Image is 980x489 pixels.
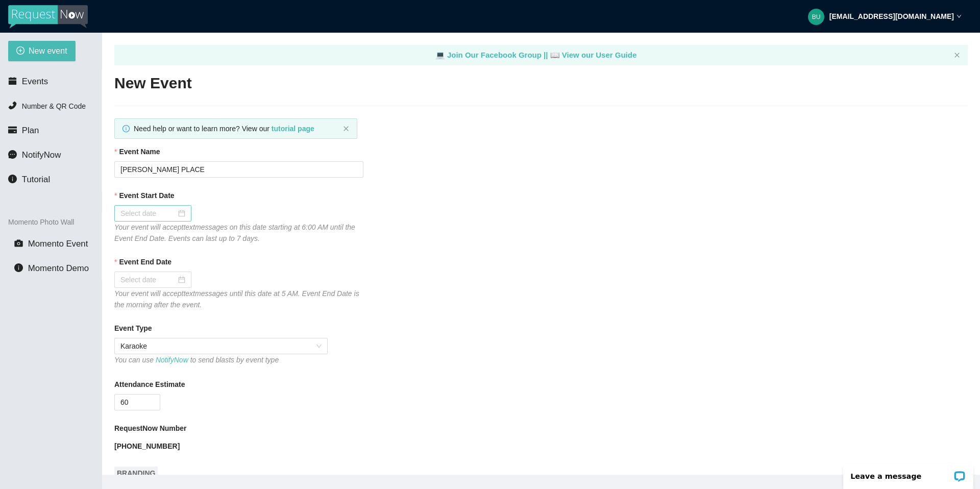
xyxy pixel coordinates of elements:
button: close [343,126,349,132]
a: laptop Join Our Facebook Group || [435,51,550,59]
span: laptop [550,51,560,59]
b: Event Name [119,146,160,157]
input: Select date [120,208,176,219]
span: close [343,126,349,132]
span: info-circle [14,263,23,272]
b: Event End Date [119,256,171,267]
span: New event [29,44,67,57]
iframe: LiveChat chat widget [837,457,980,489]
span: Plan [22,126,39,135]
input: Select date [120,274,176,285]
span: down [957,14,962,19]
span: BRANDING [114,467,158,480]
span: phone [8,101,17,110]
button: close [954,52,960,59]
div: You can use to send blasts by event type [114,354,328,365]
span: info-circle [122,125,130,132]
img: 07662e4d09af7917c33746ef8cd57b33 [808,9,824,25]
img: RequestNow [8,5,88,29]
span: Number & QR Code [22,102,86,110]
i: Your event will accept text messages on this date starting at 6:00 AM until the Event End Date. E... [114,223,355,242]
input: Janet's and Mark's Wedding [114,161,363,178]
a: tutorial page [272,125,314,133]
span: Need help or want to learn more? View our [134,125,314,133]
b: RequestNow Number [114,423,187,434]
span: Momento Demo [28,263,89,273]
b: Event Type [114,323,152,334]
span: camera [14,239,23,248]
span: credit-card [8,126,17,134]
a: NotifyNow [156,356,188,364]
span: Tutorial [22,175,50,184]
span: NotifyNow [22,150,61,160]
span: calendar [8,77,17,85]
h2: New Event [114,73,968,94]
span: plus-circle [16,46,24,56]
span: message [8,150,17,159]
strong: [EMAIL_ADDRESS][DOMAIN_NAME] [829,12,954,20]
b: Event Start Date [119,190,174,201]
span: laptop [435,51,445,59]
span: close [954,52,960,58]
i: Your event will accept text messages until this date at 5 AM. Event End Date is the morning after... [114,289,359,309]
span: Momento Event [28,239,88,249]
span: Events [22,77,48,86]
span: Karaoke [120,338,322,354]
span: info-circle [8,175,17,183]
b: Attendance Estimate [114,379,185,390]
b: [PHONE_NUMBER] [114,442,180,450]
a: laptop View our User Guide [550,51,637,59]
button: plus-circleNew event [8,41,76,61]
